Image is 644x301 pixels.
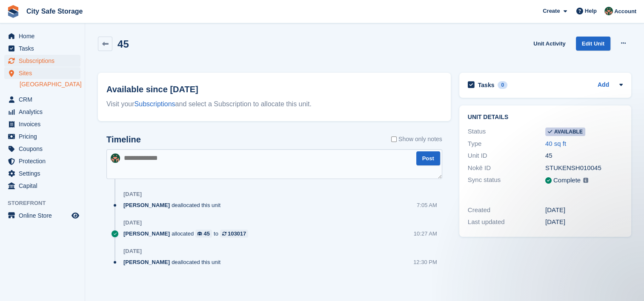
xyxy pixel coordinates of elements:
a: 40 sq ft [545,140,566,147]
h2: Timeline [106,135,141,145]
span: Tasks [19,43,70,54]
span: Account [614,7,636,16]
a: menu [4,118,80,130]
a: Add [598,80,609,90]
input: Show only notes [391,135,397,144]
a: menu [4,168,80,179]
h2: Available since [DATE] [106,83,442,96]
a: menu [4,106,80,118]
div: [DATE] [545,217,623,227]
div: STUKENSH010045 [545,163,623,173]
div: [DATE] [123,248,142,255]
span: Storefront [8,199,85,207]
span: Available [545,128,585,136]
a: menu [4,210,80,221]
span: [PERSON_NAME] [123,201,170,209]
span: [PERSON_NAME] [123,258,170,266]
div: Visit your and select a Subscription to allocate this unit. [106,99,442,109]
div: Last updated [468,217,545,227]
div: 45 [545,151,623,161]
div: 103017 [228,230,246,238]
span: Home [19,30,70,42]
span: Settings [19,168,70,179]
span: Create [543,7,560,15]
a: menu [4,67,80,79]
a: menu [4,143,80,155]
span: Pricing [19,131,70,142]
div: Created [468,205,545,215]
span: Coupons [19,143,70,155]
div: [DATE] [545,205,623,215]
a: menu [4,180,80,192]
div: allocated to [123,230,252,238]
a: City Safe Storage [23,4,86,18]
a: menu [4,94,80,105]
div: deallocated this unit [123,258,225,266]
div: 12:30 PM [413,258,437,266]
a: Preview store [70,210,80,221]
img: Steph Skill [111,153,120,163]
img: Steph Skill [604,7,613,15]
div: 10:27 AM [414,230,437,238]
span: Online Store [19,210,70,221]
a: menu [4,30,80,42]
span: Protection [19,155,70,167]
span: Subscriptions [19,55,70,67]
div: Sync status [468,175,545,186]
button: Post [416,151,440,165]
span: CRM [19,94,70,105]
div: 0 [498,81,507,89]
h2: Unit details [468,114,623,121]
span: Capital [19,180,70,192]
span: Help [585,7,597,15]
div: Type [468,139,545,149]
h2: 45 [117,38,129,50]
a: Unit Activity [530,37,569,51]
span: [PERSON_NAME] [123,230,170,238]
a: 103017 [220,230,248,238]
div: [DATE] [123,191,142,198]
a: menu [4,55,80,67]
span: Invoices [19,118,70,130]
a: menu [4,155,80,167]
h2: Tasks [478,81,495,89]
div: 7:05 AM [417,201,437,209]
div: Status [468,127,545,136]
img: stora-icon-8386f47178a22dfd0bd8f6a31ec36ba5ce8667c1dd55bd0f319d3a0aa187defe.svg [7,5,20,18]
span: Analytics [19,106,70,118]
a: [GEOGRAPHIC_DATA] [20,80,80,88]
div: Nokē ID [468,163,545,173]
div: 45 [204,230,210,238]
a: Edit Unit [576,37,610,51]
span: Sites [19,67,70,79]
a: Subscriptions [135,100,175,108]
img: icon-info-grey-7440780725fd019a000dd9b08b2336e03edf1995a4989e88bcd33f0948082b44.svg [583,178,588,183]
a: menu [4,131,80,142]
div: Unit ID [468,151,545,161]
div: deallocated this unit [123,201,225,209]
a: 45 [195,230,212,238]
a: menu [4,43,80,54]
div: [DATE] [123,219,142,226]
label: Show only notes [391,135,442,144]
div: Complete [553,176,581,185]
